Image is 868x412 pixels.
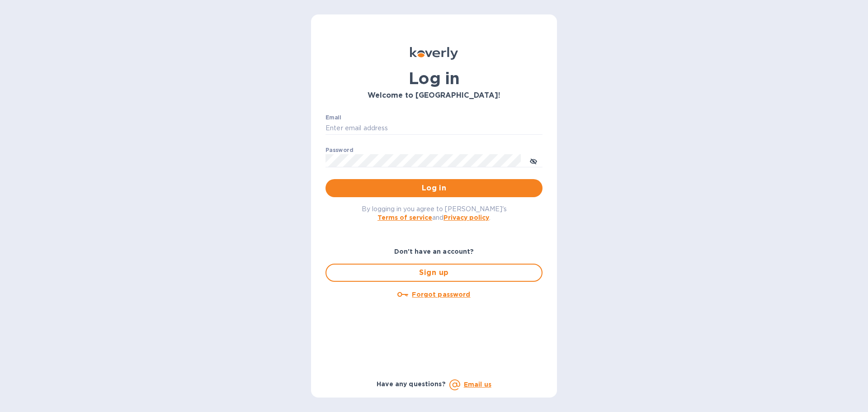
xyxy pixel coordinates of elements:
[377,380,446,388] b: Have any questions?
[325,69,542,88] h1: Log in
[524,152,542,170] button: toggle password visibility
[412,291,470,298] u: Forgot password
[333,183,535,194] span: Log in
[377,214,432,221] a: Terms of service
[394,248,474,255] b: Don't have an account?
[410,47,458,60] img: Koverly
[362,205,507,221] span: By logging in you agree to [PERSON_NAME]'s and .
[443,214,489,221] a: Privacy policy
[325,147,353,153] label: Password
[325,115,341,120] label: Email
[325,179,542,197] button: Log in
[325,122,542,135] input: Enter email address
[325,91,542,100] h3: Welcome to [GEOGRAPHIC_DATA]!
[334,267,534,278] span: Sign up
[464,381,491,388] a: Email us
[325,264,542,282] button: Sign up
